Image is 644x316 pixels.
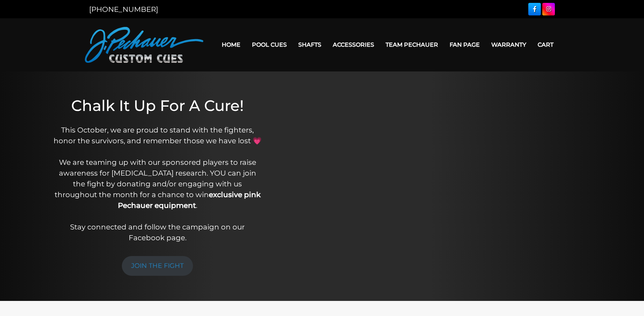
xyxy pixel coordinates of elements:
a: Fan Page [444,36,486,54]
h1: Chalk It Up For A Cure! [52,97,263,115]
strong: exclusive pink Pechauer equipment [118,190,261,210]
a: Team Pechauer [380,36,444,54]
p: This October, we are proud to stand with the fighters, honor the survivors, and remember those we... [52,125,263,243]
a: Shafts [293,36,327,54]
a: [PHONE_NUMBER] [89,5,158,14]
a: Accessories [327,36,380,54]
a: Home [216,36,246,54]
a: Warranty [486,36,532,54]
a: Pool Cues [246,36,293,54]
a: JOIN THE FIGHT [122,256,193,276]
a: Cart [532,36,559,54]
img: Pechauer Custom Cues [85,27,203,63]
